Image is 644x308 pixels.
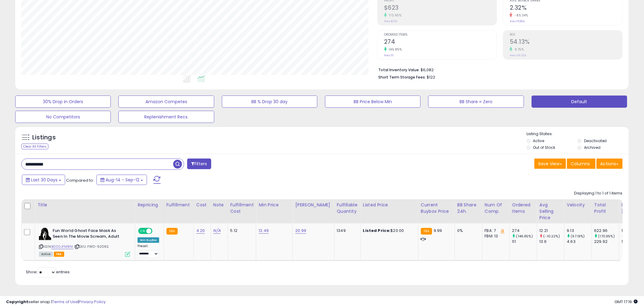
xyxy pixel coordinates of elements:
small: 9.75% [513,47,524,52]
div: ASIN: [39,228,130,256]
small: (-10.22%) [544,234,560,239]
div: 4.63 [567,239,592,244]
label: Archived [584,145,600,150]
button: BB Price Below Min [325,96,421,108]
h5: Listings [32,133,56,142]
button: Save View [534,159,566,169]
button: BB % Drop 30 day [222,96,317,108]
div: BB Share 24h. [457,202,480,215]
a: B000JFM8NI [51,244,73,249]
small: 146.85% [387,47,402,52]
button: 30% Drop in Orders [15,96,111,108]
button: No Competitors [15,111,111,123]
div: 274 [512,228,537,233]
div: 5.12 [230,228,252,233]
span: Compared to: [66,177,94,183]
div: 111 [512,239,537,244]
span: Columns [571,161,590,167]
div: Preset: [138,244,159,258]
a: 4.20 [196,228,205,234]
a: 20.99 [295,228,306,234]
span: Last 30 Days [31,177,58,183]
span: Ordered Items [384,33,497,37]
span: OFF [152,229,161,234]
span: | SKU: FWD-9206S [74,244,109,249]
small: FBA [421,228,432,235]
button: Columns [567,159,596,169]
div: Win BuyBox [138,237,159,243]
small: (146.85%) [516,234,533,239]
div: Repricing [138,202,161,208]
div: $20.00 [363,228,414,233]
div: Min Price [259,202,290,208]
div: 1349 [337,228,356,233]
small: (97.19%) [571,234,585,239]
div: Velocity [567,202,589,208]
div: 12.21 [540,228,564,233]
div: Clear All Filters [21,144,48,149]
div: 0% [457,228,478,233]
b: Short Term Storage Fees: [378,75,426,80]
div: Ordered Items [512,202,534,215]
div: 229.92 [594,239,619,244]
a: Privacy Policy [79,299,106,305]
div: 622.96 [594,228,619,233]
div: seller snap | | [6,299,106,305]
span: Aug-14 - Sep-12 [106,177,139,183]
a: Terms of Use [52,299,78,305]
a: 12.49 [259,228,269,234]
div: Cost [196,202,208,208]
p: Listing States: [527,131,629,137]
span: ON [139,229,146,234]
b: Total Inventory Value: [378,67,420,72]
span: All listings currently available for purchase on Amazon [39,252,53,257]
button: Default [532,96,627,108]
small: 170.95% [387,13,402,18]
small: FBA [166,228,178,235]
div: Num of Comp. [485,202,507,215]
strong: Copyright [6,299,28,305]
a: N/A [213,228,221,234]
h2: $623 [384,4,497,12]
button: BB Share = Zero [428,96,524,108]
div: Total Profit [594,202,617,215]
small: Prev: 15.82% [510,19,525,23]
h2: 274 [384,38,497,47]
button: Aug-14 - Sep-12 [96,175,147,185]
small: (170.95%) [598,234,615,239]
span: 9.99 [434,228,442,233]
button: Filters [187,159,211,169]
b: Listed Price: [363,228,391,233]
label: Out of Stock [533,145,555,150]
small: -85.34% [513,13,528,18]
button: Actions [597,159,623,169]
small: Prev: 49.32% [510,54,526,57]
span: FBA [54,252,64,257]
div: Note [213,202,225,208]
li: $6,082 [378,66,618,73]
small: Prev: 111 [384,54,394,57]
label: Active [533,138,544,143]
div: Listed Price [363,202,416,208]
span: Show: entries [26,269,70,275]
div: Avg Selling Price [540,202,562,221]
div: Fulfillment [166,202,191,208]
div: Title [37,202,132,208]
div: 9.13 [567,228,592,233]
div: Displaying 1 to 1 of 1 items [574,191,623,196]
div: Fulfillable Quantity [337,202,358,215]
h2: 2.32% [510,4,622,12]
button: Last 30 Days [22,175,65,185]
h2: 54.13% [510,38,622,47]
span: $122 [427,74,435,80]
div: FBM: 13 [485,233,505,239]
b: Fun World Ghost Face Mask As Seen In The Movie Scream, Adult [53,228,127,241]
div: Current Buybox Price [421,202,452,215]
span: ROI [510,33,622,37]
button: Amazon Competes [118,96,214,108]
div: FBA: 7 [485,228,505,233]
button: Replenishment Recs. [118,111,214,123]
img: 41UXcT3J60L._SL40_.jpg [39,228,51,240]
div: Fulfillment Cost [230,202,254,215]
div: [PERSON_NAME] [295,202,331,208]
